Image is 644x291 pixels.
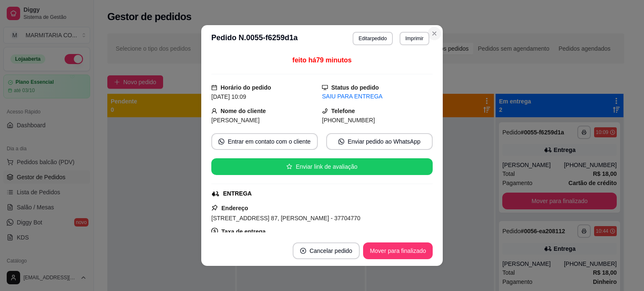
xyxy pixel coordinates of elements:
[400,32,429,45] button: Imprimir
[292,57,351,64] span: feito há 79 minutos
[300,248,306,254] span: close-circle
[293,242,360,259] button: close-circleCancelar pedido
[326,133,433,150] button: whats-appEnviar pedido ao WhatsApp
[211,228,218,234] span: dollar
[221,205,248,211] strong: Endereço
[322,85,328,90] span: desktop
[331,108,355,114] strong: Telefone
[322,108,328,114] span: phone
[221,84,271,91] strong: Horário do pedido
[322,117,375,124] span: [PHONE_NUMBER]
[286,164,292,170] span: star
[363,242,433,259] button: Mover para finalizado
[211,215,361,221] span: [STREET_ADDRESS] 87, [PERSON_NAME] - 37704770
[338,139,344,144] span: whats-app
[211,117,260,124] span: [PERSON_NAME]
[211,133,318,150] button: whats-appEntrar em contato com o cliente
[428,27,441,40] button: Close
[322,92,433,101] div: SAIU PARA ENTREGA
[331,84,379,91] strong: Status do pedido
[221,108,266,114] strong: Nome do cliente
[211,93,246,100] span: [DATE] 10:09
[211,85,217,90] span: calendar
[218,139,224,144] span: whats-app
[221,228,266,235] strong: Taxa de entrega
[211,108,217,114] span: user
[211,158,433,175] button: starEnviar link de avaliação
[353,32,392,45] button: Editarpedido
[211,204,218,211] span: pushpin
[211,32,298,45] h3: Pedido N. 0055-f6259d1a
[223,189,252,198] div: ENTREGA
